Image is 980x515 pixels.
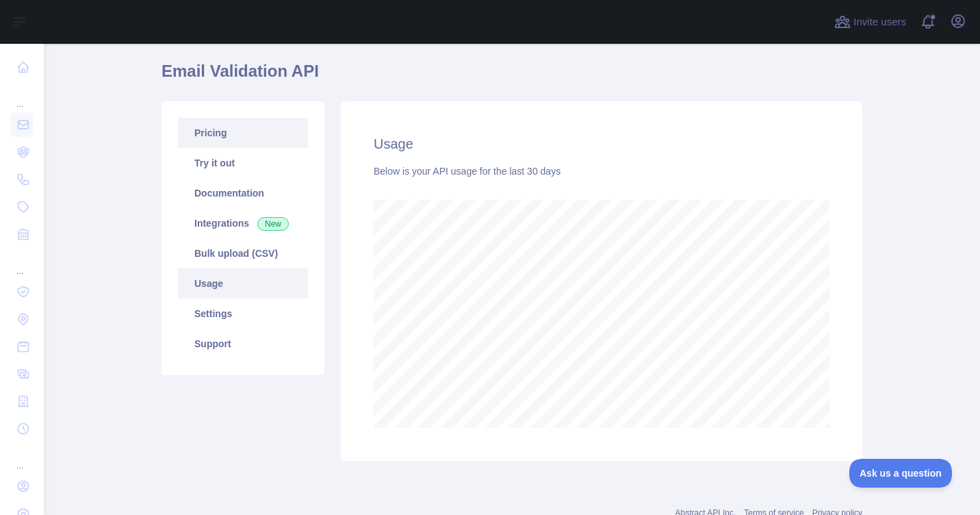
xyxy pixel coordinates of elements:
[162,60,862,93] h1: Email Validation API
[178,268,308,299] a: Usage
[11,249,33,277] div: ...
[178,299,308,329] a: Settings
[178,118,308,148] a: Pricing
[178,148,308,178] a: Try it out
[11,82,33,110] div: ...
[178,178,308,208] a: Documentation
[374,164,829,178] div: Below is your API usage for the last 30 days
[178,329,308,359] a: Support
[374,134,829,153] h2: Usage
[831,11,909,33] button: Invite users
[853,14,906,30] span: Invite users
[178,208,308,238] a: Integrations New
[257,217,289,231] span: New
[11,444,33,471] div: ...
[178,238,308,268] a: Bulk upload (CSV)
[849,459,953,488] iframe: Toggle Customer Support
